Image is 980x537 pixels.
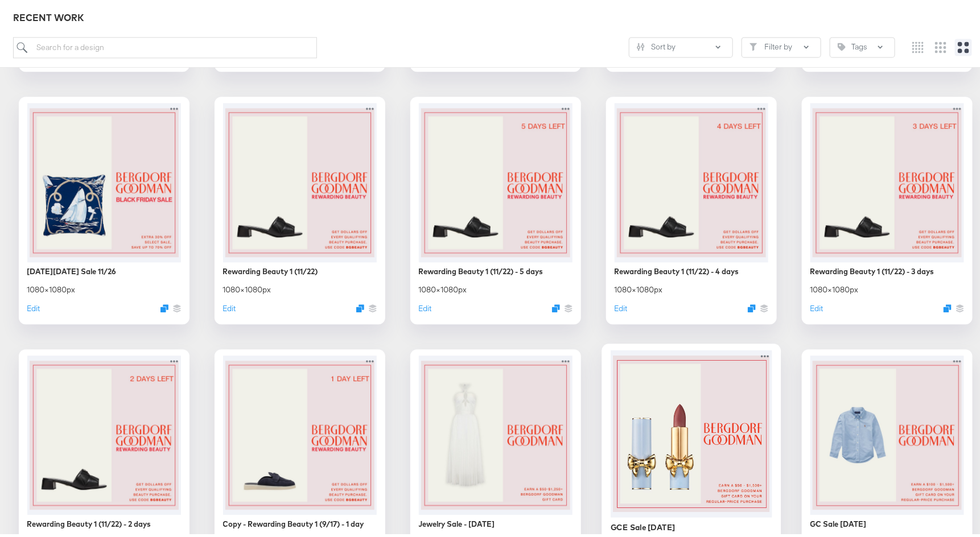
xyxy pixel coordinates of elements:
[615,300,628,311] button: Edit
[802,94,973,321] div: Rewarding Beauty 1 (11/22) - 3 days1080×1080pxEditDuplicate
[615,282,663,292] div: 1080 × 1080 px
[637,40,645,48] svg: Sliders
[27,516,151,527] div: Rewarding Beauty 1 (11/22) - 2 days
[810,516,867,527] div: GC Sale [DATE]
[19,94,190,321] div: [DATE][DATE] Sale 11/261080×1080pxEditDuplicate
[419,282,467,292] div: 1080 × 1080 px
[958,39,969,50] svg: Large grid
[13,9,978,22] div: RECENT WORK
[629,34,733,55] button: SlidersSort by
[912,39,924,50] svg: Small grid
[419,300,432,311] button: Edit
[13,34,316,55] input: Search for a design
[615,263,739,274] div: Rewarding Beauty 1 (11/22) - 4 days
[742,34,821,55] button: FilterFilter by
[410,94,581,321] div: Rewarding Beauty 1 (11/22) - 5 days1080×1080pxEditDuplicate
[750,40,757,48] svg: Filter
[223,516,364,527] div: Copy - Rewarding Beauty 1 (9/17) - 1 day
[748,301,756,309] svg: Duplicate
[810,282,859,292] div: 1080 × 1080 px
[27,263,117,274] div: [DATE][DATE] Sale 11/26
[160,301,168,309] svg: Duplicate
[223,282,271,292] div: 1080 × 1080 px
[810,300,823,311] button: Edit
[810,263,934,274] div: Rewarding Beauty 1 (11/22) - 3 days
[944,301,952,309] svg: Duplicate
[223,300,236,311] button: Edit
[935,39,946,50] svg: Medium grid
[215,94,385,321] div: Rewarding Beauty 1 (11/22)1080×1080pxEditDuplicate
[356,301,364,309] svg: Duplicate
[606,94,777,321] div: Rewarding Beauty 1 (11/22) - 4 days1080×1080pxEditDuplicate
[611,519,675,530] div: GCE Sale [DATE]
[830,34,895,55] button: TagTags
[27,282,76,292] div: 1080 × 1080 px
[419,516,495,527] div: Jewelry Sale - [DATE]
[552,301,560,309] svg: Duplicate
[419,263,543,274] div: Rewarding Beauty 1 (11/22) - 5 days
[223,263,318,274] div: Rewarding Beauty 1 (11/22)
[838,40,846,48] svg: Tag
[27,300,40,311] button: Edit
